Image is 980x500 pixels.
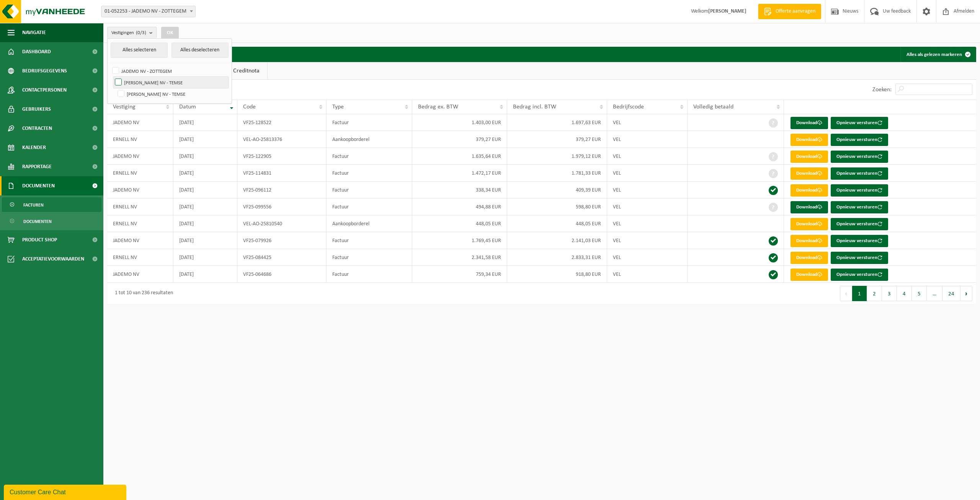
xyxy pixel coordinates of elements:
[332,104,344,110] span: Type
[173,131,237,148] td: [DATE]
[831,218,888,230] button: Opnieuw versturen
[872,87,892,93] label: Zoeken:
[607,249,688,266] td: VEL
[607,148,688,165] td: VEL
[111,27,146,39] span: Vestigingen
[237,198,326,215] td: VF25-099556
[113,77,229,88] label: [PERSON_NAME] NV - TEMSE
[791,184,828,197] a: Download
[113,104,136,110] span: Vestiging
[412,114,507,131] td: 1.403,00 EUR
[327,266,413,283] td: Factuur
[507,249,607,266] td: 2.833,31 EUR
[613,104,644,110] span: Bedrijfscode
[867,286,882,301] button: 2
[237,215,326,232] td: VEL-AO-25810540
[507,198,607,215] td: 598,80 EUR
[327,232,413,249] td: Factuur
[507,182,607,198] td: 409,39 EUR
[173,148,237,165] td: [DATE]
[107,27,157,38] button: Vestigingen(0/3)
[708,8,746,14] strong: [PERSON_NAME]
[22,42,51,61] span: Dashboard
[107,215,173,232] td: ERNELL NV
[107,148,173,165] td: JADEMO NV
[237,266,326,283] td: VF25-064686
[111,287,173,300] div: 1 tot 10 van 236 resultaten
[607,114,688,131] td: VEL
[791,117,828,129] a: Download
[607,165,688,182] td: VEL
[237,131,326,148] td: VEL-AO-25813376
[237,249,326,266] td: VF25-084425
[107,131,173,148] td: ERNELL NV
[107,198,173,215] td: ERNELL NV
[327,131,413,148] td: Aankoopborderel
[831,201,888,213] button: Opnieuw versturen
[101,6,195,17] span: 01-052253 - JADEMO NV - ZOTTEGEM
[831,117,888,129] button: Opnieuw versturen
[173,165,237,182] td: [DATE]
[22,249,84,269] span: Acceptatievoorwaarden
[831,252,888,264] button: Opnieuw versturen
[107,165,173,182] td: ERNELL NV
[791,269,828,281] a: Download
[791,218,828,230] a: Download
[116,88,229,100] label: [PERSON_NAME] NV - TEMSE
[161,27,179,39] button: OK
[2,197,101,212] a: Facturen
[101,6,196,17] span: 01-052253 - JADEMO NV - ZOTTEGEM
[327,249,413,266] td: Factuur
[136,30,146,35] count: (0/3)
[693,104,733,110] span: Volledig betaald
[107,232,173,249] td: JADEMO NV
[831,167,888,180] button: Opnieuw versturen
[900,47,975,62] button: Alles als gelezen markeren
[507,114,607,131] td: 1.697,63 EUR
[897,286,912,301] button: 4
[327,165,413,182] td: Factuur
[412,198,507,215] td: 494,88 EUR
[840,286,852,301] button: Previous
[412,232,507,249] td: 1.769,45 EUR
[111,43,168,58] button: Alles selecteren
[179,104,196,110] span: Datum
[107,182,173,198] td: JADEMO NV
[237,114,326,131] td: VF25-128522
[2,214,101,228] a: Documenten
[237,165,326,182] td: VF25-114831
[237,182,326,198] td: VF25-096112
[171,43,229,58] button: Alles deselecteren
[507,232,607,249] td: 2.141,03 EUR
[237,232,326,249] td: VF25-079926
[507,215,607,232] td: 448,05 EUR
[173,249,237,266] td: [DATE]
[607,182,688,198] td: VEL
[22,61,67,80] span: Bedrijfsgegevens
[774,8,817,15] span: Offerte aanvragen
[327,198,413,215] td: Factuur
[22,119,52,138] span: Contracten
[412,148,507,165] td: 1.635,64 EUR
[23,198,44,212] span: Facturen
[173,215,237,232] td: [DATE]
[852,286,867,301] button: 1
[412,131,507,148] td: 379,27 EUR
[4,483,128,500] iframe: chat widget
[513,104,556,110] span: Bedrag incl. BTW
[327,215,413,232] td: Aankoopborderel
[507,165,607,182] td: 1.781,33 EUR
[412,215,507,232] td: 448,05 EUR
[22,80,67,100] span: Contactpersonen
[22,230,57,249] span: Product Shop
[173,182,237,198] td: [DATE]
[22,100,51,119] span: Gebruikers
[173,232,237,249] td: [DATE]
[22,138,46,157] span: Kalender
[412,182,507,198] td: 338,34 EUR
[831,269,888,281] button: Opnieuw versturen
[107,266,173,283] td: JADEMO NV
[23,214,52,229] span: Documenten
[327,182,413,198] td: Factuur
